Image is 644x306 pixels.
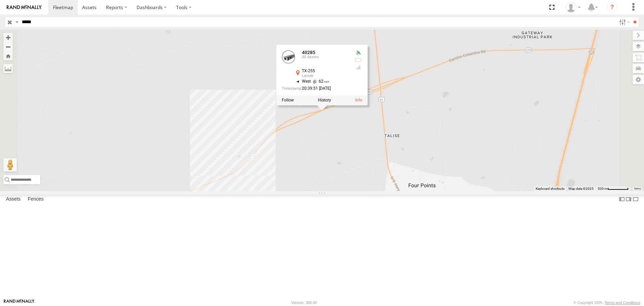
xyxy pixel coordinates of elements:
[282,50,295,64] a: View Asset Details
[536,186,565,191] button: Keyboard shortcuts
[291,301,317,305] div: Version: 306.00
[4,299,35,306] a: Visit our Website
[302,50,315,55] a: 40285
[311,79,329,84] span: 62
[354,65,362,70] div: Last Event GSM Signal Strength
[598,187,607,190] span: 500 m
[605,301,640,305] a: Terms and Conditions
[607,2,618,13] i: ?
[3,42,13,51] button: Zoom out
[596,186,631,191] button: Map Scale: 500 m per 59 pixels
[14,17,19,27] label: Search Query
[3,195,24,204] label: Assets
[354,50,362,56] div: Valid GPS Fix
[354,58,362,63] div: No battery health information received from this device.
[302,69,349,74] div: TX-255
[569,187,594,190] span: Map data ©2025
[625,194,632,204] label: Dock Summary Table to the Right
[633,75,644,84] label: Map Settings
[632,194,639,204] label: Hide Summary Table
[3,33,13,42] button: Zoom in
[3,64,13,73] label: Measure
[282,98,294,103] label: Realtime tracking of Asset
[355,98,362,103] a: View Asset Details
[3,51,13,60] button: Zoom Home
[302,79,311,84] span: West
[634,187,641,190] a: Terms
[7,5,42,10] img: rand-logo.svg
[574,301,640,305] div: © Copyright 2025 -
[302,55,349,59] div: All Assets
[619,194,625,204] label: Dock Summary Table to the Left
[302,74,349,78] div: Laredo
[318,98,331,103] label: View Asset History
[3,158,17,172] button: Drag Pegman onto the map to open Street View
[563,2,583,12] div: Caseta Laredo TX
[24,195,47,204] label: Fences
[282,87,349,91] div: Date/time of location update
[616,17,631,27] label: Search Filter Options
